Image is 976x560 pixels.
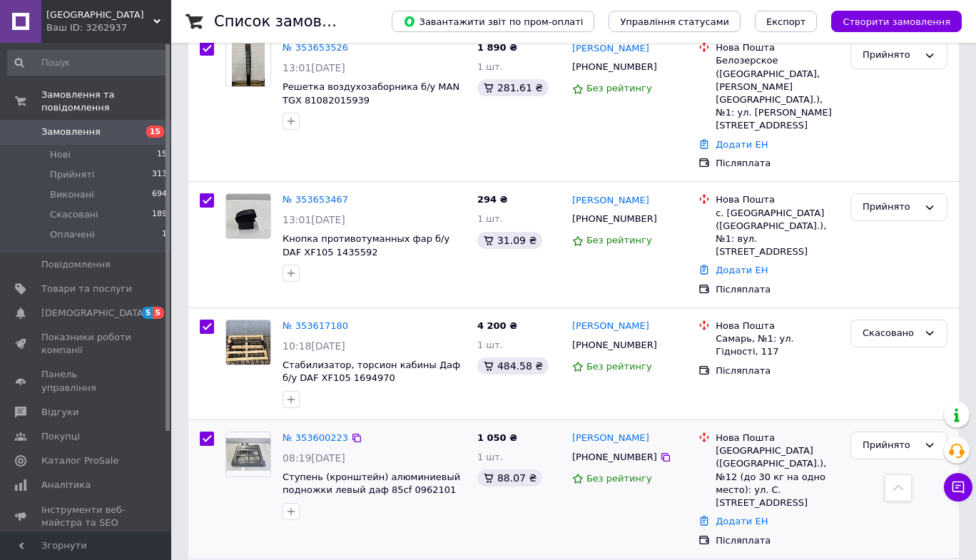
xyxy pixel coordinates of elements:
[569,336,660,355] div: [PHONE_NUMBER]
[572,42,649,56] a: [PERSON_NAME]
[7,50,168,76] input: Пошук
[716,193,839,206] div: Нова Пошта
[50,208,98,221] span: Скасовані
[477,213,503,224] span: 1 шт.
[477,42,517,53] span: 1 890 ₴
[586,473,652,484] span: Без рейтингу
[283,194,348,205] a: № 353653467
[716,265,768,275] a: Додати ЕН
[162,228,167,241] span: 1
[153,307,164,319] span: 5
[157,148,167,161] span: 15
[283,432,348,443] a: № 353600223
[283,360,460,384] a: Стабилизатор, торсион кабины Даф б/у DAF XF105 1694970
[41,430,80,443] span: Покупці
[152,188,167,201] span: 694
[142,307,153,319] span: 5
[477,194,508,205] span: 294 ₴
[477,340,503,350] span: 1 шт.
[46,9,153,21] span: РОЗБОРКА TIR CENTER
[146,126,164,138] span: 15
[226,320,270,365] img: Фото товару
[477,357,549,375] div: 484.58 ₴
[41,504,132,529] span: Інструменти веб-майстра та SEO
[41,126,101,138] span: Замовлення
[716,534,839,547] div: Післяплата
[41,307,147,320] span: [DEMOGRAPHIC_DATA]
[609,11,741,32] button: Управління статусами
[477,79,549,96] div: 281.61 ₴
[831,11,962,32] button: Створити замовлення
[716,516,768,526] a: Додати ЕН
[283,320,348,331] a: № 353617180
[863,438,918,453] div: Прийнято
[944,473,972,502] button: Чат з покупцем
[41,368,132,394] span: Панель управління
[283,81,459,106] a: Решетка воздухозаборника б/у MAN TGX 81082015939
[586,235,652,245] span: Без рейтингу
[569,448,660,467] div: [PHONE_NUMBER]
[569,58,660,76] div: [PHONE_NUMBER]
[477,452,503,462] span: 1 шт.
[716,283,839,296] div: Післяплата
[477,469,542,487] div: 88.07 ₴
[283,452,345,464] span: 08:19[DATE]
[477,432,517,443] span: 1 050 ₴
[477,320,517,331] span: 4 200 ₴
[716,365,839,377] div: Післяплата
[214,13,359,30] h1: Список замовлень
[716,332,839,358] div: Самарь, №1: ул. Гідності, 117
[572,432,649,445] a: [PERSON_NAME]
[50,228,95,241] span: Оплачені
[477,232,542,249] div: 31.09 ₴
[620,16,729,27] span: Управління статусами
[41,479,91,492] span: Аналітика
[50,168,94,181] span: Прийняті
[152,208,167,221] span: 189
[817,16,962,26] a: Створити замовлення
[50,148,71,161] span: Нові
[716,139,768,150] a: Додати ЕН
[225,41,271,87] a: Фото товару
[283,233,449,258] a: Кнопка противотуманных фар б/у DAF XF105 1435592
[716,41,839,54] div: Нова Пошта
[41,331,132,357] span: Показники роботи компанії
[716,320,839,332] div: Нова Пошта
[41,258,111,271] span: Повідомлення
[863,200,918,215] div: Прийнято
[226,438,270,472] img: Фото товару
[50,188,94,201] span: Виконані
[41,454,118,467] span: Каталог ProSale
[716,432,839,444] div: Нова Пошта
[225,432,271,477] a: Фото товару
[572,194,649,208] a: [PERSON_NAME]
[586,83,652,93] span: Без рейтингу
[843,16,950,27] span: Створити замовлення
[225,320,271,365] a: Фото товару
[755,11,818,32] button: Експорт
[863,326,918,341] div: Скасовано
[863,48,918,63] div: Прийнято
[232,42,265,86] img: Фото товару
[477,61,503,72] span: 1 шт.
[569,210,660,228] div: [PHONE_NUMBER]
[572,320,649,333] a: [PERSON_NAME]
[716,444,839,509] div: [GEOGRAPHIC_DATA] ([GEOGRAPHIC_DATA].), №12 (до 30 кг на одно место): ул. С. [STREET_ADDRESS]
[766,16,806,27] span: Експорт
[41,88,171,114] span: Замовлення та повідомлення
[283,42,348,53] a: № 353653526
[41,282,132,295] span: Товари та послуги
[283,62,345,73] span: 13:01[DATE]
[152,168,167,181] span: 313
[46,21,171,34] div: Ваш ID: 3262937
[283,214,345,225] span: 13:01[DATE]
[586,361,652,372] span: Без рейтингу
[41,406,78,419] span: Відгуки
[283,340,345,352] span: 10:18[DATE]
[226,194,270,238] img: Фото товару
[716,54,839,132] div: Белозерское ([GEOGRAPHIC_DATA], [PERSON_NAME][GEOGRAPHIC_DATA].), №1: ул. [PERSON_NAME][STREET_AD...
[283,472,460,496] a: Ступень (кронштейн) алюминиевый подножки левый даф 85cf 0962101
